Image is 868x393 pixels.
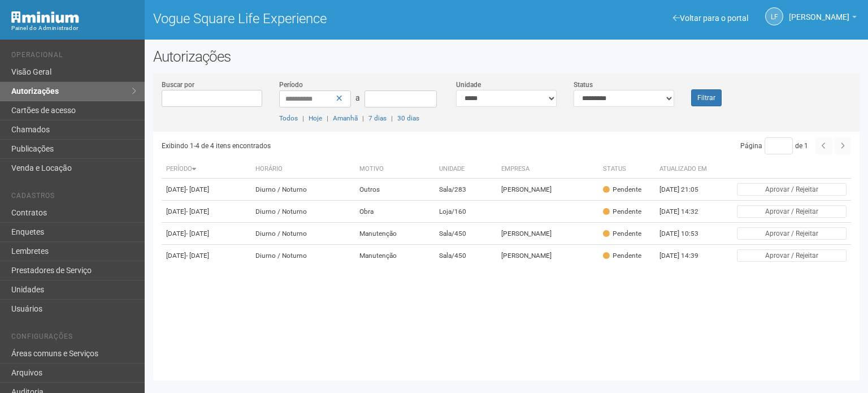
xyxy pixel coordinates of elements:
td: [DATE] 10:53 [655,223,717,245]
a: Voltar para o portal [673,14,748,23]
a: 7 dias [368,114,387,122]
li: Cadastros [11,192,136,204]
td: [DATE] 21:05 [655,179,717,201]
div: Exibindo 1-4 de 4 itens encontrados [162,137,503,154]
th: Empresa [497,160,598,179]
span: - [DATE] [186,185,209,193]
a: LF [765,7,783,25]
td: Manutenção [355,245,435,267]
span: - [DATE] [186,208,209,215]
h2: Autorizações [153,48,860,65]
td: Manutenção [355,223,435,245]
img: Minium [11,11,79,23]
button: Aprovar / Rejeitar [737,183,847,196]
span: Página de 1 [740,142,808,150]
a: Todos [279,114,298,122]
button: Aprovar / Rejeitar [737,205,847,218]
td: [DATE] 14:39 [655,245,717,267]
td: Sala/450 [435,245,497,267]
button: Aprovar / Rejeitar [737,227,847,240]
th: Período [162,160,251,179]
td: Diurno / Noturno [251,223,355,245]
button: Aprovar / Rejeitar [737,249,847,262]
td: Outros [355,179,435,201]
th: Status [598,160,655,179]
td: Sala/283 [435,179,497,201]
div: Pendente [603,229,641,239]
td: [PERSON_NAME] [497,245,598,267]
td: Loja/160 [435,201,497,223]
label: Unidade [456,80,481,90]
td: Obra [355,201,435,223]
th: Horário [251,160,355,179]
button: Filtrar [691,89,722,106]
td: [DATE] 14:32 [655,201,717,223]
th: Atualizado em [655,160,717,179]
td: Diurno / Noturno [251,201,355,223]
li: Operacional [11,51,136,63]
td: Diurno / Noturno [251,179,355,201]
a: Hoje [309,114,322,122]
label: Buscar por [162,80,194,90]
th: Unidade [435,160,497,179]
div: Painel do Administrador [11,23,136,33]
a: [PERSON_NAME] [789,14,857,23]
td: [DATE] [162,223,251,245]
label: Período [279,80,303,90]
th: Motivo [355,160,435,179]
td: [PERSON_NAME] [497,179,598,201]
span: | [327,114,328,122]
span: | [302,114,304,122]
li: Configurações [11,332,136,344]
td: [PERSON_NAME] [497,223,598,245]
span: - [DATE] [186,252,209,260]
div: Pendente [603,251,641,261]
span: - [DATE] [186,230,209,237]
span: | [362,114,364,122]
h1: Vogue Square Life Experience [153,11,498,26]
label: Status [574,80,593,90]
span: | [391,114,393,122]
td: [DATE] [162,245,251,267]
td: [DATE] [162,201,251,223]
td: Sala/450 [435,223,497,245]
div: Pendente [603,185,641,195]
span: Letícia Florim [789,2,849,21]
span: a [355,93,360,102]
td: [DATE] [162,179,251,201]
a: Amanhã [333,114,358,122]
div: Pendente [603,207,641,217]
a: 30 dias [397,114,419,122]
td: Diurno / Noturno [251,245,355,267]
